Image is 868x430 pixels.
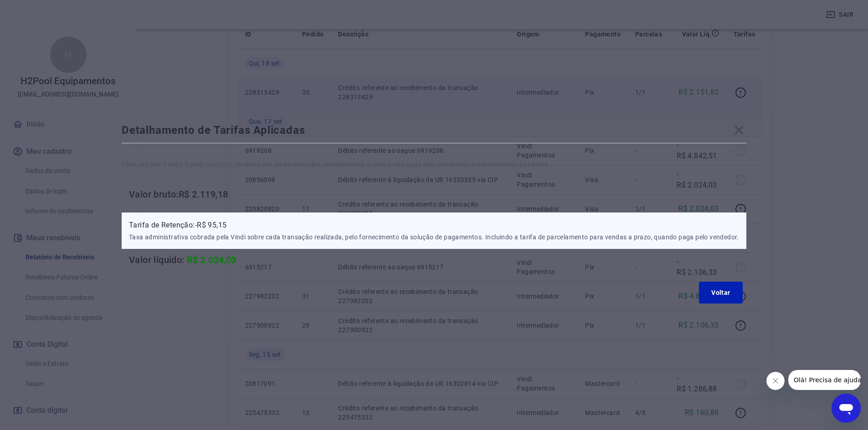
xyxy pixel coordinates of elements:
[122,160,746,169] p: Para calcular o valor líquido que você receberá por uma transação, consideramos o valor bruto pag...
[699,282,743,304] button: Voltar
[766,372,785,390] iframe: Fechar mensagem
[122,123,746,141] div: Detalhamento de Tarifas Aplicadas
[832,394,861,423] iframe: Botão para abrir a janela de mensagens
[788,370,861,390] iframe: Mensagem da empresa
[5,6,77,14] span: Olá! Precisa de ajuda?
[129,187,746,202] h6: Valor bruto: R$ 2.119,18
[187,254,236,265] span: R$ 2.024,03
[129,220,739,231] p: Tarifa de Retenção: -R$ 95,15
[129,233,739,242] p: Taxa administrativa cobrada pela Vindi sobre cada transação realizada, pelo fornecimento da soluç...
[129,253,746,267] h6: Valor líquido:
